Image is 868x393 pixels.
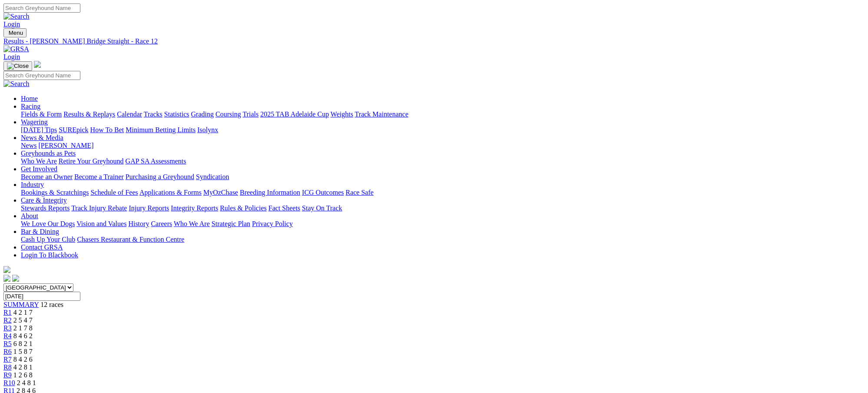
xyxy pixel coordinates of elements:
a: MyOzChase [203,189,238,196]
div: Racing [21,110,865,118]
a: R2 [3,316,12,324]
a: Contact GRSA [21,243,63,251]
a: R1 [3,309,12,316]
button: Toggle navigation [3,61,32,71]
a: Who We Are [21,157,57,165]
span: 12 races [40,301,63,308]
a: Fields & Form [21,110,62,118]
img: Close [7,63,29,70]
a: How To Bet [90,126,124,133]
span: 4 2 1 7 [13,309,33,316]
a: Grading [191,110,214,118]
span: 1 5 8 7 [13,348,33,355]
a: Care & Integrity [21,196,67,204]
a: [DATE] Tips [21,126,57,133]
div: Care & Integrity [21,204,865,212]
a: R8 [3,363,12,371]
a: Integrity Reports [171,204,218,212]
a: R4 [3,332,12,340]
span: 6 8 2 1 [13,340,33,347]
a: Vision and Values [76,220,126,227]
a: Breeding Information [240,189,300,196]
div: Bar & Dining [21,236,865,243]
a: Fact Sheets [268,204,300,212]
a: R9 [3,371,12,379]
a: Login [3,53,20,60]
img: Search [3,13,30,20]
a: Get Involved [21,165,57,173]
img: twitter.svg [12,275,19,282]
a: Tracks [144,110,162,118]
a: 2025 TAB Adelaide Cup [260,110,329,118]
a: R3 [3,324,12,332]
span: 2 1 7 8 [13,324,33,332]
a: Isolynx [197,126,218,133]
a: News & Media [21,134,63,141]
a: R10 [3,379,15,386]
a: Cash Up Your Club [21,236,75,243]
span: Menu [9,30,23,36]
a: Bar & Dining [21,228,59,235]
a: Greyhounds as Pets [21,150,76,157]
a: Track Injury Rebate [71,204,127,212]
a: Statistics [164,110,189,118]
img: facebook.svg [3,275,10,282]
a: Minimum Betting Limits [126,126,195,133]
span: 8 4 6 2 [13,332,33,340]
a: R6 [3,348,12,355]
a: Race Safe [345,189,373,196]
div: Greyhounds as Pets [21,157,865,165]
a: Login [3,20,20,28]
a: Chasers Restaurant & Function Centre [77,236,184,243]
a: Calendar [117,110,142,118]
div: News & Media [21,142,865,150]
input: Select date [3,292,80,301]
a: Careers [151,220,172,227]
span: 8 4 2 6 [13,356,33,363]
a: Become a Trainer [74,173,124,180]
a: Results & Replays [63,110,115,118]
img: GRSA [3,45,29,53]
div: Wagering [21,126,865,134]
a: Injury Reports [129,204,169,212]
a: Racing [21,103,40,110]
a: Become an Owner [21,173,73,180]
span: 2 4 8 1 [17,379,36,386]
a: Bookings & Scratchings [21,189,89,196]
a: News [21,142,36,149]
a: Results - [PERSON_NAME] Bridge Straight - Race 12 [3,37,865,45]
img: logo-grsa-white.png [3,266,10,273]
a: We Love Our Dogs [21,220,75,227]
div: Industry [21,189,865,196]
a: Syndication [196,173,229,180]
input: Search [3,3,80,13]
a: ICG Outcomes [302,189,344,196]
a: R5 [3,340,12,347]
a: About [21,212,38,220]
a: SUMMARY [3,301,39,308]
img: logo-grsa-white.png [34,61,41,68]
a: Login To Blackbook [21,251,78,259]
a: Trials [242,110,258,118]
a: Weights [331,110,353,118]
a: Purchasing a Greyhound [126,173,194,180]
a: Who We Are [174,220,210,227]
a: R7 [3,356,12,363]
div: About [21,220,865,228]
a: Strategic Plan [212,220,250,227]
input: Search [3,71,80,80]
a: Schedule of Fees [90,189,138,196]
a: Wagering [21,118,48,126]
a: Rules & Policies [220,204,267,212]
